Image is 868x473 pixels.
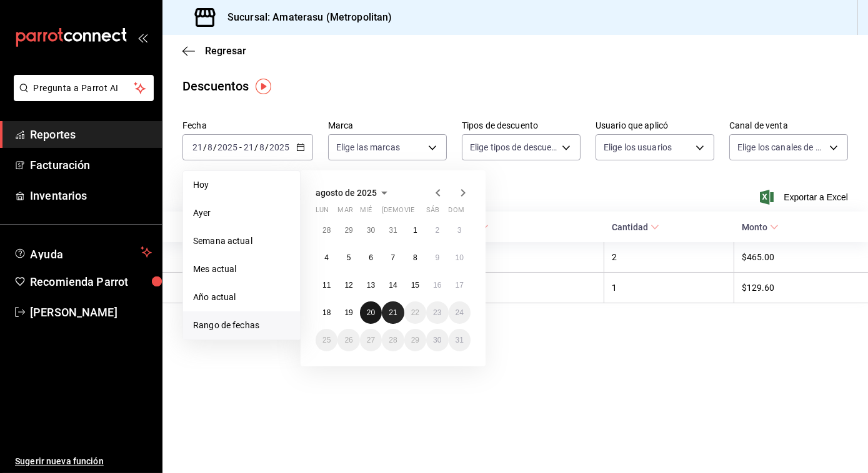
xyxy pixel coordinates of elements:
[30,273,152,290] span: Recomienda Parrot
[729,122,848,130] label: Canal de venta
[337,274,359,296] button: 12 de agosto de 2025
[162,273,396,303] th: [PERSON_NAME]
[389,226,397,235] abbr: 31 de julio de 2025
[30,126,152,143] span: Reportes
[433,308,441,317] abbr: 23 de agosto de 2025
[411,281,419,290] abbr: 15 de agosto de 2025
[426,329,448,351] button: 30 de agosto de 2025
[344,336,352,344] abbr: 26 de agosto de 2025
[382,329,404,351] button: 28 de agosto de 2025
[604,273,734,303] th: 1
[433,281,441,290] abbr: 16 de agosto de 2025
[737,141,825,154] span: Elige los canales de venta
[382,206,456,219] abbr: jueves
[193,263,290,276] span: Mes actual
[367,281,375,290] abbr: 13 de agosto de 2025
[193,291,290,304] span: Año actual
[404,301,426,324] button: 22 de agosto de 2025
[162,242,396,273] th: [PERSON_NAME]
[426,274,448,296] button: 16 de agosto de 2025
[404,329,426,351] button: 29 de agosto de 2025
[433,336,441,344] abbr: 30 de agosto de 2025
[456,336,464,344] abbr: 31 de agosto de 2025
[192,142,203,152] input: --
[182,77,249,95] div: Descuentos
[316,329,337,351] button: 25 de agosto de 2025
[449,219,471,241] button: 3 de agosto de 2025
[360,274,382,296] button: 13 de agosto de 2025
[316,206,329,219] abbr: lunes
[344,281,352,290] abbr: 12 de agosto de 2025
[193,207,290,220] span: Ayer
[259,142,265,152] input: --
[435,253,439,262] abbr: 9 de agosto de 2025
[337,329,359,351] button: 26 de agosto de 2025
[328,122,447,130] label: Marca
[243,142,254,152] input: --
[316,274,337,296] button: 11 de agosto de 2025
[382,219,404,241] button: 31 de julio de 2025
[30,157,152,173] span: Facturación
[462,122,581,130] label: Tipos de descuento
[322,336,331,344] abbr: 25 de agosto de 2025
[347,253,351,262] abbr: 5 de agosto de 2025
[256,79,271,94] button: Tooltip marker
[411,336,419,344] abbr: 29 de agosto de 2025
[391,253,396,262] abbr: 7 de agosto de 2025
[367,226,375,235] abbr: 30 de julio de 2025
[336,141,400,154] span: Elige las marcas
[426,246,448,269] button: 9 de agosto de 2025
[337,206,352,219] abbr: martes
[337,219,359,241] button: 29 de julio de 2025
[213,142,217,152] span: /
[382,301,404,324] button: 21 de agosto de 2025
[404,274,426,296] button: 15 de agosto de 2025
[596,122,714,130] label: Usuario que aplicó
[182,45,246,57] button: Regresar
[324,253,329,262] abbr: 4 de agosto de 2025
[367,336,375,344] abbr: 27 de agosto de 2025
[265,142,269,152] span: /
[404,246,426,269] button: 8 de agosto de 2025
[404,206,414,219] abbr: viernes
[322,226,331,235] abbr: 28 de julio de 2025
[193,235,290,248] span: Semana actual
[30,187,152,204] span: Inventarios
[734,242,868,273] th: $465.00
[217,142,238,152] input: ----
[34,82,134,95] span: Pregunta a Parrot AI
[207,142,213,152] input: --
[449,246,471,269] button: 10 de agosto de 2025
[456,308,464,317] abbr: 24 de agosto de 2025
[426,206,439,219] abbr: sábado
[30,245,136,260] span: Ayuda
[382,246,404,269] button: 7 de agosto de 2025
[435,226,439,235] abbr: 2 de agosto de 2025
[426,219,448,241] button: 2 de agosto de 2025
[449,206,464,219] abbr: domingo
[411,308,419,317] abbr: 22 de agosto de 2025
[449,274,471,296] button: 17 de agosto de 2025
[193,178,290,192] span: Hoy
[322,281,331,290] abbr: 11 de agosto de 2025
[762,190,848,205] button: Exportar a Excel
[426,301,448,324] button: 23 de agosto de 2025
[457,226,462,235] abbr: 3 de agosto de 2025
[316,188,377,198] span: agosto de 2025
[389,336,397,344] abbr: 28 de agosto de 2025
[337,301,359,324] button: 19 de agosto de 2025
[205,45,246,57] span: Regresar
[316,246,337,269] button: 4 de agosto de 2025
[182,122,313,130] label: Fecha
[367,308,375,317] abbr: 20 de agosto de 2025
[316,301,337,324] button: 18 de agosto de 2025
[389,281,397,290] abbr: 14 de agosto de 2025
[456,253,464,262] abbr: 10 de agosto de 2025
[337,246,359,269] button: 5 de agosto de 2025
[9,90,154,104] a: Pregunta a Parrot AI
[15,455,152,468] span: Sugerir nueva función
[322,308,331,317] abbr: 18 de agosto de 2025
[360,329,382,351] button: 27 de agosto de 2025
[14,75,154,101] button: Pregunta a Parrot AI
